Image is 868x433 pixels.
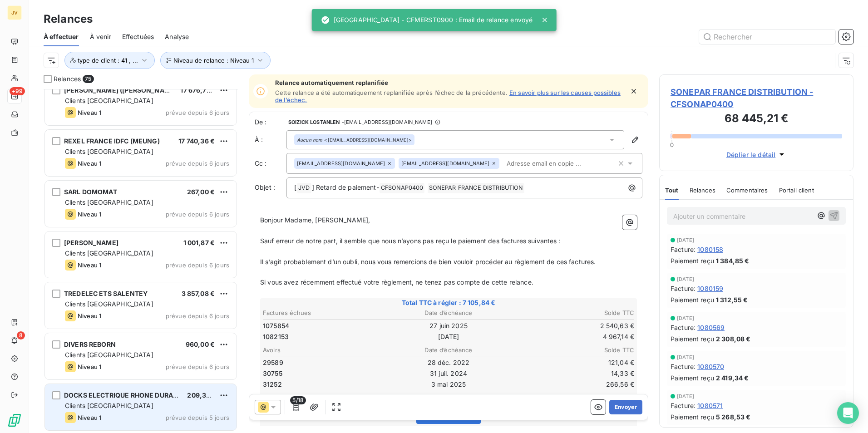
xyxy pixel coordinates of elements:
[671,86,842,110] span: SONEPAR FRANCE DISTRIBUTION - CFSONAP0400
[677,276,694,282] span: [DATE]
[17,331,25,340] span: 8
[671,323,695,332] span: Facture :
[428,183,524,193] span: SONEPAR FRANCE DISTRIBUTION
[716,412,751,422] span: 5 268,53 €
[697,362,724,371] span: 1080570
[78,414,101,421] span: Niveau 1
[83,75,94,83] span: 75
[779,187,814,194] span: Portail client
[342,119,432,125] span: - [EMAIL_ADDRESS][DOMAIN_NAME]
[78,312,101,320] span: Niveau 1
[160,52,271,69] button: Niveau de relance : Niveau 1
[511,358,635,368] td: 121,04 €
[255,118,286,127] span: De :
[78,211,101,218] span: Niveau 1
[166,261,229,269] span: prévue depuis 6 jours
[511,379,635,389] td: 266,56 €
[609,400,642,414] button: Envoyer
[64,239,118,246] span: [PERSON_NAME]
[44,32,79,41] span: À effectuer
[65,351,153,359] span: Clients [GEOGRAPHIC_DATA]
[677,237,694,243] span: [DATE]
[387,332,510,342] td: [DATE]
[262,379,386,389] td: 31252
[65,300,153,308] span: Clients [GEOGRAPHIC_DATA]
[724,149,789,160] button: Déplier le détail
[260,237,561,245] span: Sauf erreur de notre part, il semble que nous n’ayons pas reçu le paiement des factures suivantes :
[275,89,621,103] a: En savoir plus sur les causes possibles de l’échec.
[10,87,25,95] span: +99
[165,32,189,41] span: Analyse
[671,256,714,266] span: Paiement reçu
[726,150,776,159] span: Déplier le détail
[7,413,22,428] img: Logo LeanPay
[90,32,111,41] span: À venir
[78,160,101,167] span: Niveau 1
[677,394,694,399] span: [DATE]
[78,109,101,116] span: Niveau 1
[262,308,386,318] th: Factures échues
[262,358,386,368] td: 29589
[297,183,311,193] span: JVD
[297,137,322,143] em: Aucun nom
[401,161,489,166] span: [EMAIL_ADDRESS][DOMAIN_NAME]
[183,239,215,246] span: 1 001,87 €
[312,183,379,191] span: ] Retard de paiement-
[255,135,286,144] label: À :
[65,148,153,155] span: Clients [GEOGRAPHIC_DATA]
[290,396,306,404] span: 5/18
[288,119,340,125] span: SOIZICK LOSTANLEN
[697,284,723,293] span: 1080159
[387,369,510,379] td: 31 juil. 2024
[260,278,533,286] span: Si vous avez récemment effectué votre règlement, ne tenez pas compte de cette relance.
[677,354,694,360] span: [DATE]
[380,183,425,193] span: CFSONAP0400
[716,256,750,266] span: 1 384,85 €
[182,290,215,297] span: 3 857,08 €
[64,340,116,348] span: DIVERS REBORN
[716,295,748,305] span: 1 312,55 €
[511,369,635,379] td: 14,33 €
[511,345,635,355] th: Solde TTC
[671,412,714,422] span: Paiement reçu
[64,290,148,297] span: TREDELEC ETS SALENTEY
[387,308,510,318] th: Date d’échéance
[297,137,412,143] div: <[EMAIL_ADDRESS][DOMAIN_NAME]>
[275,79,624,86] span: Relance automatiquement replanifiée
[64,137,160,145] span: REXEL FRANCE IDFC (MEUNG)
[671,362,695,371] span: Facture :
[671,373,714,383] span: Paiement reçu
[690,187,715,194] span: Relances
[178,137,215,145] span: 17 740,36 €
[44,11,93,27] h3: Relances
[173,57,254,64] span: Niveau de relance : Niveau 1
[78,57,138,64] span: type de client : 41 , ...
[255,183,275,191] span: Objet :
[166,414,229,421] span: prévue depuis 5 jours
[64,86,179,94] span: [PERSON_NAME] ([PERSON_NAME])
[7,5,22,20] div: JV
[387,358,510,368] td: 28 déc. 2022
[671,245,695,254] span: Facture :
[64,188,117,196] span: SARL DOMOMAT
[54,74,81,84] span: Relances
[122,32,154,41] span: Effectuées
[665,187,679,194] span: Tout
[699,30,835,44] input: Rechercher
[261,298,636,307] span: Total TTC à régler : 7 105,84 €
[387,321,510,331] td: 27 juin 2025
[297,161,385,166] span: [EMAIL_ADDRESS][DOMAIN_NAME]
[697,245,723,254] span: 1080158
[670,141,674,148] span: 0
[260,216,370,224] span: Bonjour Madame, [PERSON_NAME],
[64,391,187,399] span: DOCKS ELECTRIQUE RHONE DURANCE
[78,363,101,370] span: Niveau 1
[294,183,296,191] span: [
[180,86,217,94] span: 17 676,72 €
[255,159,286,168] label: Cc :
[65,97,153,104] span: Clients [GEOGRAPHIC_DATA]
[677,315,694,321] span: [DATE]
[166,211,229,218] span: prévue depuis 6 jours
[671,334,714,344] span: Paiement reçu
[260,258,596,266] span: Il s’agit probablement d’un oubli, nous vous remercions de bien vouloir procéder au règlement de ...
